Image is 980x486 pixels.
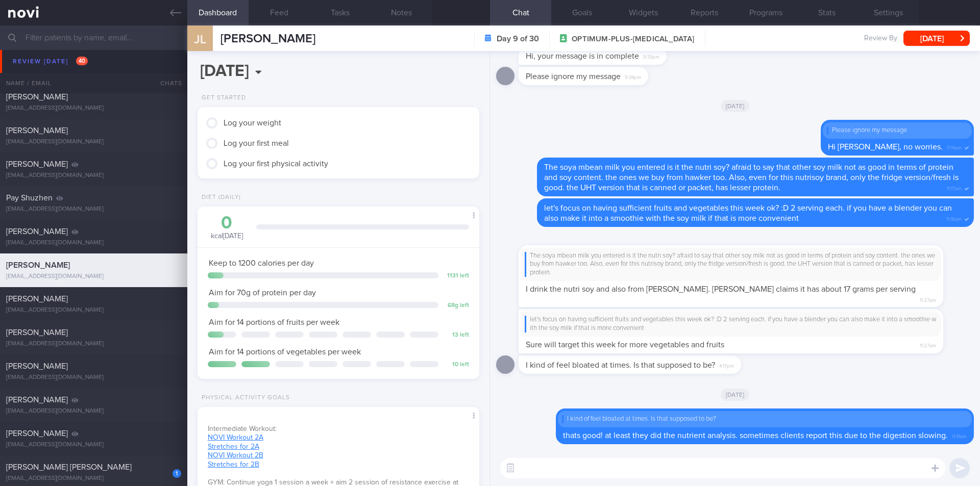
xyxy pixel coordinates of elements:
div: 10 left [444,361,469,369]
span: I drink the nutri soy and also from [PERSON_NAME]. [PERSON_NAME] claims it has about 17 grams per... [526,285,916,293]
div: 1131 left [444,272,469,280]
div: [EMAIL_ADDRESS][DOMAIN_NAME] [6,475,181,482]
div: The soya mbean milk you entered is it the nutri soy? afraid to say that other soy milk not as goo... [525,252,937,277]
span: 9:34pm [625,71,641,81]
div: Physical Activity Goals [198,394,290,402]
div: [EMAIL_ADDRESS][DOMAIN_NAME] [6,306,181,314]
span: 11:18am [946,213,962,223]
div: JL [181,19,219,59]
div: [EMAIL_ADDRESS][DOMAIN_NAME] [6,374,181,381]
a: NOVI Workout 2B [208,452,263,459]
span: OPTIMUM-PLUS-[MEDICAL_DATA] [572,34,694,44]
span: Hi [PERSON_NAME], no worries. [828,143,943,151]
span: [PERSON_NAME] [6,295,68,303]
span: [DATE] [721,100,750,112]
div: kcal [DATE] [208,214,246,241]
div: [EMAIL_ADDRESS][DOMAIN_NAME] [6,273,181,280]
span: [PERSON_NAME] [6,227,68,236]
span: [PERSON_NAME] [PERSON_NAME] [6,463,132,471]
span: 11:27am [920,294,936,304]
span: [PERSON_NAME] [6,362,68,370]
span: 11:27am [920,340,936,349]
div: Diet (Daily) [198,194,241,201]
div: 68 g left [444,302,469,310]
div: [EMAIL_ADDRESS][DOMAIN_NAME] [6,206,181,213]
span: 9:33pm [643,51,659,61]
span: Sure will target this week for more vegetables and fruits [526,341,724,349]
span: [PERSON_NAME] [6,261,70,269]
div: [EMAIL_ADDRESS][DOMAIN_NAME] [6,71,181,79]
span: Aim for 14 portions of fruits per week [209,318,339,326]
span: Aim for 70g of protein per day [209,289,316,297]
span: [PERSON_NAME] [PERSON_NAME] [6,59,132,67]
span: Keep to 1200 calories per day [209,259,314,267]
span: [PERSON_NAME] [6,93,68,101]
div: [EMAIL_ADDRESS][DOMAIN_NAME] [6,172,181,180]
span: let's focus on having sufficient fruits and vegetables this week ok? :D 2 serving each. if you ha... [544,204,952,222]
button: [DATE] [903,31,970,46]
span: [PERSON_NAME] [6,328,68,337]
div: Get Started [198,94,246,102]
div: [EMAIL_ADDRESS][DOMAIN_NAME] [6,441,181,449]
span: [PERSON_NAME] [6,396,68,404]
a: Stretches for 2A [208,443,259,450]
div: let's focus on having sufficient fruits and vegetables this week ok? :D 2 serving each. if you ha... [525,316,937,332]
span: 11:17am [947,183,962,192]
span: [PERSON_NAME] [220,33,315,45]
span: I kind of feel bloated at times. Is that supposed to be? [526,361,715,369]
div: 0 [208,214,246,232]
span: Hi, your message is in complete [526,52,639,60]
span: 11:41am [952,430,967,440]
span: The soya mbean milk you entered is it the nutri soy? afraid to say that other soy milk not as goo... [544,163,959,192]
span: Review By [864,34,897,43]
div: Please ignore my message [827,126,968,135]
span: Aim for 14 portions of vegetables per week [209,348,361,356]
a: Stretches for 2B [208,461,259,468]
span: thats good! at least they did the nutrient analysis. sometimes clients report this due to the dig... [563,431,948,440]
div: [EMAIL_ADDRESS][DOMAIN_NAME] [6,105,181,112]
div: I kind of feel bloated at times. Is that supposed to be? [562,415,968,423]
div: [EMAIL_ADDRESS][DOMAIN_NAME] [6,340,181,348]
span: 11:14am [947,142,962,151]
div: 1 [173,469,181,478]
strong: Day 9 of 30 [497,34,539,44]
span: 4:17pm [719,360,734,370]
div: [EMAIL_ADDRESS][DOMAIN_NAME] [6,239,181,247]
span: Intermediate Workout: [208,425,277,432]
span: [PERSON_NAME] [6,160,68,168]
span: Pay Shuzhen [6,194,53,202]
div: [EMAIL_ADDRESS][DOMAIN_NAME] [6,138,181,146]
div: 13 left [444,331,469,339]
span: [PERSON_NAME] [6,126,68,135]
span: [PERSON_NAME] [6,429,68,438]
a: NOVI Workout 2A [208,434,263,441]
div: [EMAIL_ADDRESS][DOMAIN_NAME] [6,407,181,415]
span: Please ignore my message [526,72,621,81]
span: [DATE] [721,389,750,401]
